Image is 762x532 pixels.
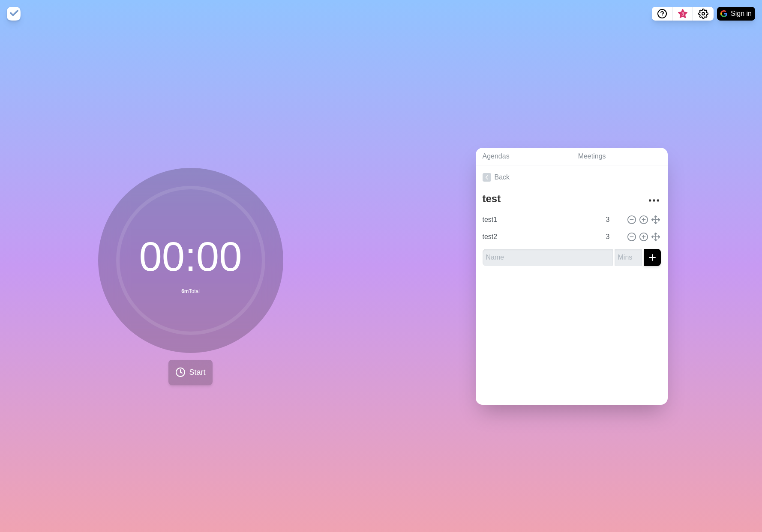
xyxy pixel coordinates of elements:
[652,7,672,21] button: Help
[571,148,668,165] a: Meetings
[603,211,623,228] input: Mins
[615,249,642,266] input: Mins
[479,211,601,228] input: Name
[603,228,623,245] input: Mins
[168,360,212,385] button: Start
[7,7,21,21] img: timeblocks logo
[720,10,727,17] img: google logo
[672,7,693,21] button: What’s new
[717,7,755,21] button: Sign in
[693,7,714,21] button: Settings
[189,367,205,378] span: Start
[483,249,613,266] input: Name
[679,11,686,18] span: 3
[476,148,571,165] a: Agendas
[476,165,668,189] a: Back
[479,228,601,245] input: Name
[645,192,663,209] button: More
